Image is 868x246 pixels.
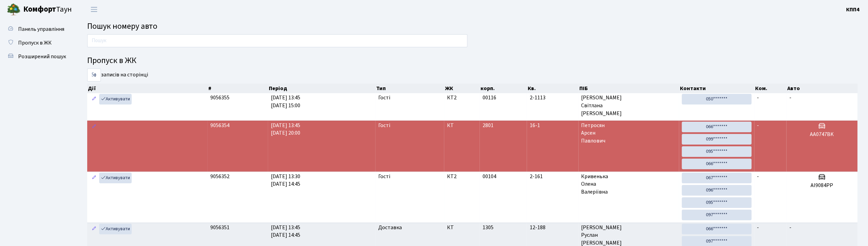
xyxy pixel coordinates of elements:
span: 2801 [483,122,494,129]
span: 00104 [483,173,496,180]
span: Доставка [378,224,402,232]
span: - [757,224,759,231]
span: 2-161 [530,173,576,181]
a: КПП4 [846,5,860,14]
span: [DATE] 13:45 [DATE] 15:00 [271,94,300,109]
span: - [757,94,759,101]
b: Комфорт [23,4,56,15]
button: Переключити навігацію [86,4,103,15]
span: Панель управління [18,25,64,33]
h5: AA0747BK [789,131,855,138]
a: Активувати [99,94,132,104]
span: 16-1 [530,122,576,130]
span: 2-1113 [530,94,576,102]
a: Редагувати [90,224,98,234]
th: Авто [787,84,858,93]
span: [DATE] 13:30 [DATE] 14:45 [271,173,300,188]
img: logo.png [7,3,21,16]
span: 00116 [483,94,496,101]
span: Пропуск в ЖК [18,39,52,47]
span: Гості [378,173,390,181]
th: ЖК [445,84,480,93]
th: Контакти [680,84,754,93]
h5: АІ9084РР [789,182,855,189]
span: Розширений пошук [18,53,66,60]
span: - [757,122,759,129]
span: [DATE] 13:45 [DATE] 20:00 [271,122,300,137]
span: 9056354 [210,122,229,129]
a: Пропуск в ЖК [3,36,72,50]
a: Редагувати [90,173,98,183]
span: 9056352 [210,173,229,180]
th: # [208,84,268,93]
th: Кв. [527,84,579,93]
span: Пошук номеру авто [87,20,157,32]
select: записів на сторінці [87,69,101,82]
h4: Пропуск в ЖК [87,56,858,66]
span: - [757,173,759,180]
span: Кривенька Олена Валеріївна [581,173,677,196]
span: Гості [378,122,390,130]
span: КТ [447,122,477,130]
span: КТ2 [447,173,477,181]
span: [DATE] 13:45 [DATE] 14:45 [271,224,300,239]
span: КТ [447,224,477,232]
a: Розширений пошук [3,50,72,63]
th: Ком. [754,84,787,93]
th: Дії [87,84,208,93]
span: - [789,94,791,101]
a: Редагувати [90,122,98,132]
span: КТ2 [447,94,477,102]
span: Петросян Арсен Павлович [581,122,677,145]
a: Панель управління [3,22,72,36]
input: Пошук [87,34,468,47]
th: Тип [376,84,444,93]
span: [PERSON_NAME] Світлана [PERSON_NAME] [581,94,677,118]
span: 9056351 [210,224,229,231]
b: КПП4 [846,6,860,13]
th: ПІБ [579,84,680,93]
span: - [789,224,791,231]
th: корп. [480,84,527,93]
th: Період [268,84,376,93]
span: 9056355 [210,94,229,101]
span: Таун [23,4,72,15]
span: 1305 [483,224,494,231]
span: 12-188 [530,224,576,232]
a: Редагувати [90,94,98,104]
a: Активувати [99,173,132,183]
span: Гості [378,94,390,102]
label: записів на сторінці [87,69,148,82]
a: Активувати [99,224,132,234]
